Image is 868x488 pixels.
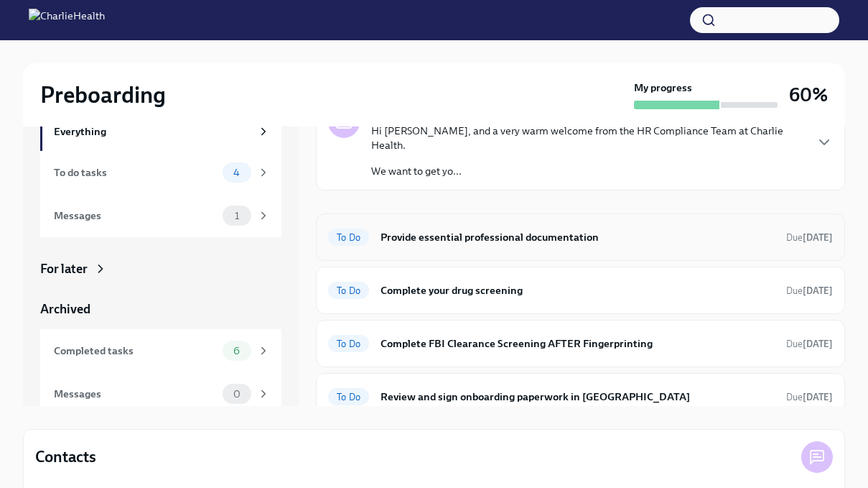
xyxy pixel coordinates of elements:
h3: 60% [789,82,828,108]
a: Everything [40,112,281,151]
span: 1 [226,211,248,221]
a: To DoProvide essential professional documentationDue[DATE] [328,226,833,249]
strong: [DATE] [803,339,833,349]
span: September 5th, 2025 09:00 [786,390,833,404]
div: Messages [54,208,217,224]
strong: [DATE] [803,392,833,402]
span: 0 [225,389,249,400]
strong: [DATE] [803,285,833,296]
div: Completed tasks [54,343,217,359]
a: Messages1 [40,194,281,237]
strong: [DATE] [803,232,833,243]
h6: Review and sign onboarding paperwork in [GEOGRAPHIC_DATA] [381,389,775,405]
a: Archived [40,300,281,318]
span: Due [786,285,833,296]
p: We want to get yo... [371,164,804,178]
div: Messages [54,386,217,402]
div: To do tasks [54,165,217,180]
span: Due [786,232,833,243]
span: 6 [225,346,248,356]
h6: Complete your drug screening [381,282,775,298]
img: CharlieHealth [29,9,105,32]
span: Due [786,339,833,349]
span: To Do [328,232,369,243]
p: Hi [PERSON_NAME], and a very warm welcome from the HR Compliance Team at Charlie Health. [371,124,804,152]
h4: Contacts [35,446,96,468]
div: Everything [54,124,251,139]
a: To DoComplete FBI Clearance Screening AFTER FingerprintingDue[DATE] [328,332,833,355]
h2: Preboarding [40,80,166,109]
a: Completed tasks6 [40,329,281,372]
div: For later [40,260,88,277]
span: To Do [328,339,369,349]
a: To do tasks4 [40,151,281,194]
span: 4 [225,167,248,178]
a: To DoComplete your drug screeningDue[DATE] [328,279,833,302]
span: September 1st, 2025 09:00 [786,231,833,244]
h6: Complete FBI Clearance Screening AFTER Fingerprinting [381,336,775,351]
a: For later [40,260,281,277]
span: Due [786,392,833,402]
strong: My progress [634,80,692,95]
h6: Provide essential professional documentation [381,229,775,245]
a: To DoReview and sign onboarding paperwork in [GEOGRAPHIC_DATA]Due[DATE] [328,385,833,408]
span: To Do [328,285,369,296]
span: September 5th, 2025 09:00 [786,337,833,351]
a: Messages0 [40,372,281,415]
span: To Do [328,392,369,402]
span: September 2nd, 2025 09:00 [786,284,833,298]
